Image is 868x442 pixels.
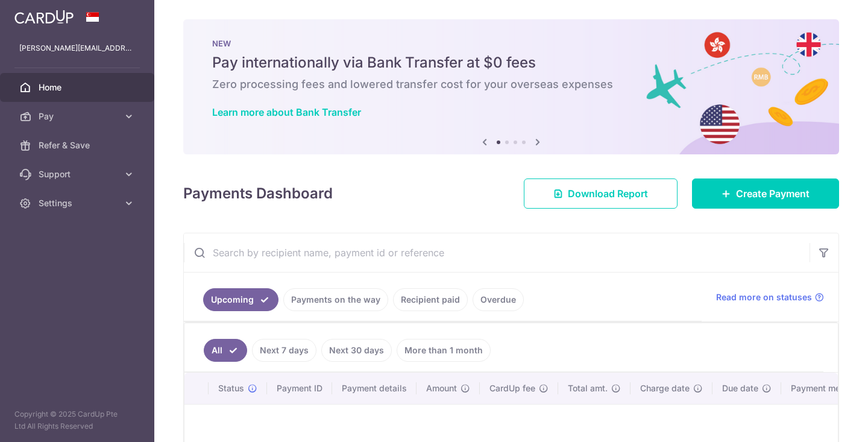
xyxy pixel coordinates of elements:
a: Overdue [473,288,524,311]
a: Upcoming [203,288,278,311]
span: Create Payment [736,186,810,201]
p: [PERSON_NAME][EMAIL_ADDRESS][DOMAIN_NAME] [19,42,135,54]
a: All [204,339,247,362]
span: Refer & Save [39,139,118,151]
img: CardUp [14,10,74,24]
span: Download Report [568,186,648,201]
span: Home [39,81,118,93]
span: Status [218,382,244,394]
a: Download Report [524,178,678,209]
img: Bank transfer banner [183,19,839,154]
a: Next 30 days [321,339,392,362]
h5: Pay internationally via Bank Transfer at $0 fees [212,53,810,72]
h4: Payments Dashboard [183,183,333,204]
span: Total amt. [568,382,608,394]
a: Learn more about Bank Transfer [212,106,361,118]
span: Settings [39,197,118,209]
a: Read more on statuses [716,291,824,303]
span: Due date [722,382,758,394]
span: Charge date [640,382,690,394]
p: NEW [212,39,810,48]
span: Pay [39,110,118,122]
a: Payments on the way [283,288,388,311]
a: Create Payment [692,178,839,209]
input: Search by recipient name, payment id or reference [184,233,810,272]
a: Recipient paid [393,288,468,311]
span: Amount [426,382,457,394]
h6: Zero processing fees and lowered transfer cost for your overseas expenses [212,77,810,92]
span: Support [39,168,118,180]
a: Next 7 days [252,339,316,362]
th: Payment ID [267,373,332,404]
a: More than 1 month [397,339,491,362]
span: Read more on statuses [716,291,812,303]
th: Payment details [332,373,417,404]
span: CardUp fee [489,382,535,394]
